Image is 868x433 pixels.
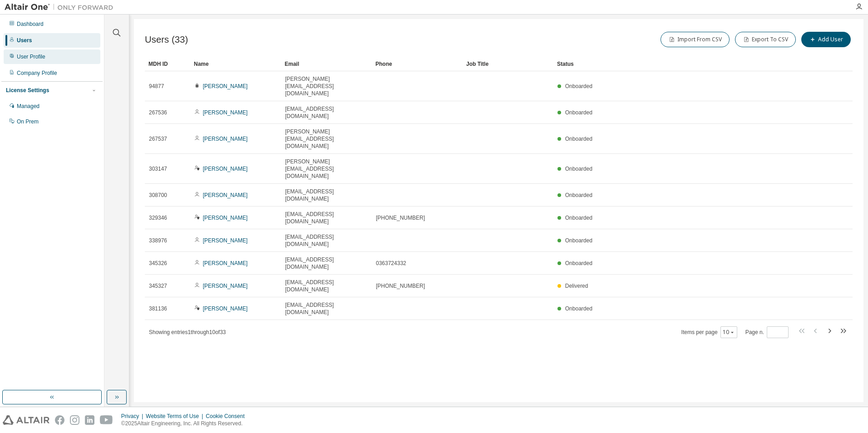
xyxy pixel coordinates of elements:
[149,282,167,290] span: 345327
[149,214,167,221] span: 329346
[466,57,550,71] div: Job Title
[203,192,248,198] a: [PERSON_NAME]
[70,415,79,425] img: instagram.svg
[145,34,188,45] span: Users (33)
[565,83,592,89] span: Onboarded
[203,136,248,142] a: [PERSON_NAME]
[203,215,248,221] a: [PERSON_NAME]
[801,32,851,47] button: Add User
[565,109,592,116] span: Onboarded
[723,329,735,336] button: 10
[376,260,406,267] span: 0363724332
[565,192,592,198] span: Onboarded
[376,282,425,290] span: [PHONE_NUMBER]
[17,103,39,110] div: Managed
[194,57,277,71] div: Name
[735,32,796,47] button: Export To CSV
[285,128,368,150] span: [PERSON_NAME][EMAIL_ADDRESS][DOMAIN_NAME]
[285,158,368,180] span: [PERSON_NAME][EMAIL_ADDRESS][DOMAIN_NAME]
[285,188,368,202] span: [EMAIL_ADDRESS][DOMAIN_NAME]
[17,20,44,28] div: Dashboard
[285,256,368,271] span: [EMAIL_ADDRESS][DOMAIN_NAME]
[557,57,805,71] div: Status
[100,415,113,425] img: youtube.svg
[285,233,368,248] span: [EMAIL_ADDRESS][DOMAIN_NAME]
[285,105,368,120] span: [EMAIL_ADDRESS][DOMAIN_NAME]
[203,83,248,89] a: [PERSON_NAME]
[203,166,248,172] a: [PERSON_NAME]
[149,165,167,172] span: 303147
[149,260,167,267] span: 345326
[681,326,737,338] span: Items per page
[149,83,164,90] span: 94877
[203,305,248,312] a: [PERSON_NAME]
[149,135,167,143] span: 267537
[206,413,250,420] div: Cookie Consent
[149,237,167,244] span: 338976
[285,57,368,71] div: Email
[121,420,250,428] p: © 2025 Altair Engineering, Inc. All Rights Reserved.
[565,260,592,266] span: Onboarded
[6,87,49,94] div: License Settings
[148,57,187,71] div: MDH ID
[565,283,588,289] span: Delivered
[375,57,459,71] div: Phone
[17,118,39,125] div: On Prem
[5,3,118,12] img: Altair One
[376,214,425,221] span: [PHONE_NUMBER]
[17,37,32,44] div: Users
[203,260,248,266] a: [PERSON_NAME]
[3,415,49,425] img: altair_logo.svg
[285,279,368,293] span: [EMAIL_ADDRESS][DOMAIN_NAME]
[55,415,64,425] img: facebook.svg
[203,237,248,244] a: [PERSON_NAME]
[203,109,248,116] a: [PERSON_NAME]
[17,69,57,77] div: Company Profile
[203,283,248,289] a: [PERSON_NAME]
[661,32,730,47] button: Import From CSV
[565,237,592,244] span: Onboarded
[565,136,592,142] span: Onboarded
[85,415,94,425] img: linkedin.svg
[285,211,368,225] span: [EMAIL_ADDRESS][DOMAIN_NAME]
[146,413,206,420] div: Website Terms of Use
[149,192,167,199] span: 308700
[565,166,592,172] span: Onboarded
[745,326,789,338] span: Page n.
[17,53,45,60] div: User Profile
[149,109,167,116] span: 267536
[149,305,167,312] span: 381136
[285,301,368,316] span: [EMAIL_ADDRESS][DOMAIN_NAME]
[565,305,592,312] span: Onboarded
[149,329,226,335] span: Showing entries 1 through 10 of 33
[285,75,368,97] span: [PERSON_NAME][EMAIL_ADDRESS][DOMAIN_NAME]
[565,215,592,221] span: Onboarded
[121,413,146,420] div: Privacy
